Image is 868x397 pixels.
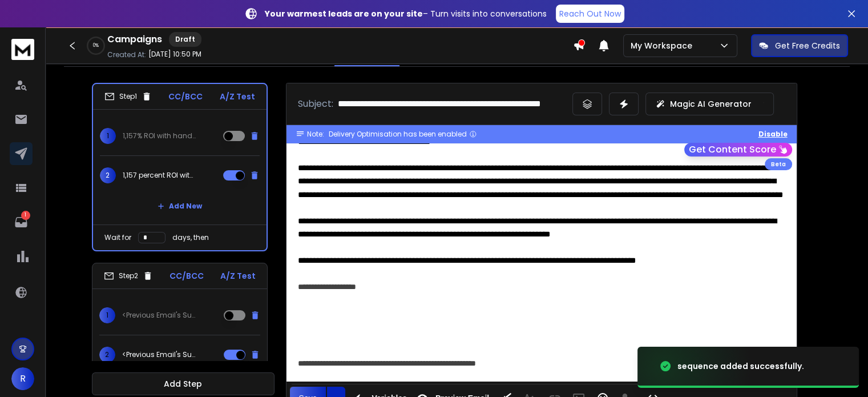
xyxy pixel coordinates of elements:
button: Get Free Credits [751,34,848,57]
p: [DATE] 10:50 PM [148,50,201,59]
button: Get Content Score [684,143,792,157]
p: <Previous Email's Subject> [122,311,195,320]
p: Get Free Credits [775,40,840,51]
p: Wait for [104,233,131,242]
div: Draft [169,32,201,47]
a: 1 [10,211,33,234]
p: Created At: [107,50,146,59]
p: 1 [21,211,30,220]
img: logo [11,39,34,60]
p: CC/BCC [168,91,203,102]
p: CC/BCC [169,270,204,282]
button: R [11,367,34,390]
span: 2 [100,167,116,183]
div: Delivery Optimisation has been enabled [329,130,477,139]
li: Step1CC/BCCA/Z Test11,157% ROI with handwritten mail (case study inside)21,157 percent ROI with h... [92,83,268,251]
h1: Campaigns [107,33,162,46]
p: My Workspace [631,40,697,51]
strong: Your warmest leads are on your site [265,8,423,19]
button: Disable [758,130,788,139]
p: 0 % [93,42,99,49]
div: Step 1 [104,91,152,102]
p: Subject: [298,97,333,111]
p: Reach Out Now [559,8,621,19]
p: days, then [172,233,209,242]
span: 1 [99,307,115,323]
a: Reach Out Now [556,5,624,23]
div: Step 2 [104,271,153,281]
p: Magic AI Generator [670,98,752,110]
span: 1 [100,128,116,144]
p: 1,157 percent ROI with handwritten mail (case study inside) [123,171,196,180]
span: 2 [99,347,115,363]
button: Add New [148,195,211,218]
div: Beta [765,158,792,170]
p: A/Z Test [220,270,256,282]
p: <Previous Email's Subject> [122,350,195,359]
button: Add Step [92,372,274,395]
span: Note: [307,130,324,139]
p: A/Z Test [220,91,255,102]
p: – Turn visits into conversations [265,8,547,19]
button: Magic AI Generator [645,93,774,115]
p: 1,157% ROI with handwritten mail (case study inside) [123,131,196,141]
div: sequence added successfully. [677,360,804,372]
